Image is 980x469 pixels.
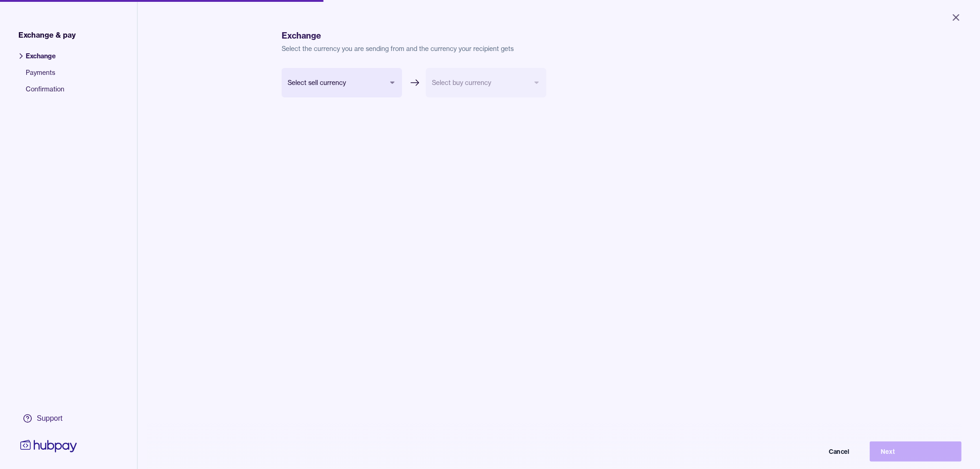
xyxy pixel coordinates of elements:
span: Exchange & pay [18,29,76,40]
button: Cancel [769,441,861,462]
a: Support [18,409,79,428]
span: Payments [26,68,64,85]
div: Support [37,413,62,424]
span: Confirmation [26,85,64,101]
p: Select the currency you are sending from and the currency your recipient gets [282,44,836,53]
h1: Exchange [282,29,836,42]
button: Close [940,7,973,28]
span: Exchange [26,51,64,68]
